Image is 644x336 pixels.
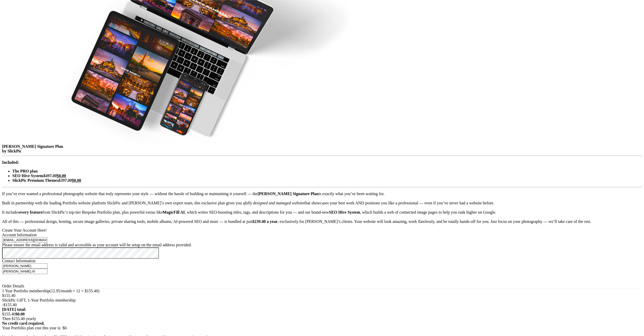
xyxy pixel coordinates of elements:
[329,210,360,214] b: SEO Hive System
[2,243,642,247] div: Please ensure the email address is valid and accessible as your account will be setup on the emai...
[2,298,642,303] div: SlickPic GIFT, 1-Year Portfolio membership
[12,169,38,173] b: The PRO plan
[2,192,642,224] p: If you’ve ever wanted a professional photography website that truly represents your style — witho...
[252,219,277,224] b: $239.40 a year
[12,174,43,178] b: SEO Hive System
[2,263,47,269] input: First name
[12,178,59,183] b: SlickPic Premium Themes
[2,144,63,149] b: [PERSON_NAME] Signature Plan
[2,316,36,321] span: Then $155.40 yearly
[57,174,66,178] u: $0.00
[15,312,25,316] b: $0.00
[2,233,37,237] span: Account Information
[2,293,642,298] div: $155.40
[2,160,19,165] b: Included:
[2,259,642,263] div: Contact Information
[2,149,22,153] b: by SlickPic
[2,237,47,243] input: E-mail address
[257,192,319,196] b: [PERSON_NAME] Signature Plan
[50,289,99,293] span: (12.95/month × 12 = $155.40)
[2,312,15,316] span: $155.40
[19,210,42,214] b: every feature
[2,269,47,274] input: Last name
[2,289,642,293] div: 1 Year Portfolio membership
[43,174,57,178] i: $497.00
[245,201,304,205] i: fully designed and managed website
[2,303,642,307] div: -$155.40
[162,210,185,214] b: MagicFill AI
[2,284,642,288] div: Order Details
[2,307,26,312] b: [DATE] total:
[2,228,642,233] div: Create Your Account Here!
[72,178,81,183] u: $0.00
[59,178,72,183] i: $397.00
[2,321,44,325] b: No credit card required.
